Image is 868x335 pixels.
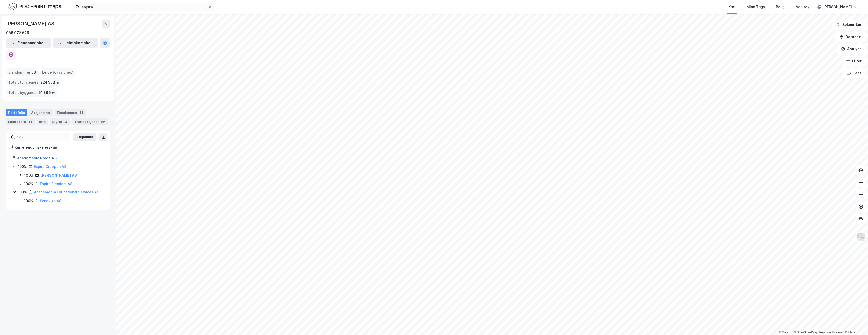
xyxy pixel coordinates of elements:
div: 100% [24,198,33,204]
div: Verktøy [796,4,809,10]
button: Datasett [835,32,866,42]
span: 61 366 ㎡ [38,90,55,96]
div: Totalt tomteareal : [6,78,62,87]
div: [PERSON_NAME] AS [6,20,56,28]
input: Søk på adresse, matrikkel, gårdeiere, leietakere eller personer [79,3,208,11]
div: 44 [27,119,33,124]
span: 53 [31,69,36,75]
span: 224 553 ㎡ [40,79,60,86]
a: Espira Gruppen AS [34,164,66,169]
button: Leietakertabell [53,38,98,48]
div: 100% [18,189,27,195]
button: Tags [843,68,866,78]
div: Info [37,118,48,125]
div: Totalt byggareal : [6,89,57,97]
div: Kun eiendoms-eierskap [15,144,57,150]
div: Kontrollprogram for chat [843,311,868,335]
a: Improve this map [819,331,844,334]
div: Portefølje [6,109,27,116]
a: Academedia Educational Services AS [34,190,99,194]
button: Analyse [837,44,866,54]
div: [PERSON_NAME] [823,4,852,10]
div: Leide lokasjoner : [40,68,76,76]
a: [PERSON_NAME] AS [40,173,77,177]
img: logo.f888ab2527a4732fd821a326f86c7f29.svg [8,2,61,11]
div: Eiendommer : [6,68,38,76]
div: Transaksjoner [72,118,108,125]
div: Aksjonærer [29,109,53,116]
a: Academedia Norge AS [17,156,57,160]
input: Søk [15,133,70,141]
div: 100% [18,164,27,170]
a: Sandviks AS [40,199,61,203]
div: Kart [728,4,736,10]
a: OpenStreetMap [794,331,818,334]
div: Styret [50,118,70,125]
div: 53 [79,110,84,115]
div: Mine Tags [747,4,765,10]
div: 2 [63,119,68,124]
div: 100% [24,172,34,178]
span: 1 [72,69,74,75]
div: 985 072 825 [6,30,29,36]
button: Filter [842,56,866,66]
div: Bolig [776,4,785,10]
a: Mapbox [779,331,793,334]
iframe: Chat Widget [843,311,868,335]
button: Eiendomstabell [6,38,51,48]
div: 99 [100,119,106,124]
div: 100% [24,181,33,187]
div: Eiendommer [55,109,86,116]
div: Leietakere [6,118,35,125]
button: Ekspander [73,133,96,141]
a: Espira Eiendom AS [40,182,72,186]
button: Bokmerker [832,20,866,30]
img: Z [856,232,866,242]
